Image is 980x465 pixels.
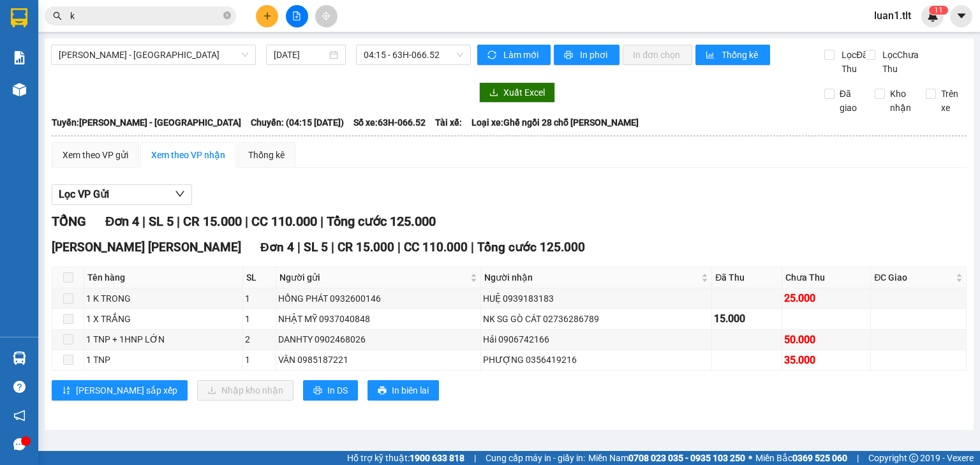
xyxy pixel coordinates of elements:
div: NHẬT MỸ 0937040848 [278,312,479,326]
span: | [331,240,334,255]
strong: 0708 023 035 - 0935 103 250 [628,453,745,463]
span: Chuyến: (04:15 [DATE]) [251,115,344,129]
span: 1 [934,6,939,15]
span: close-circle [223,11,231,19]
span: sync [487,50,498,61]
div: 1 TNP [86,353,241,367]
div: 15.000 [714,311,779,327]
span: Kho nhận [885,87,916,115]
div: 35.000 [784,352,869,368]
div: VÂN 0985187221 [278,353,479,367]
div: HUỆ 0939183183 [483,292,709,306]
th: SL [243,267,276,288]
span: [PERSON_NAME] [PERSON_NAME] [52,240,241,255]
div: Hải 0906742166 [483,332,709,346]
span: aim [322,11,330,20]
button: downloadNhập kho nhận [197,380,293,401]
div: 1 [245,312,274,326]
button: downloadXuất Excel [479,82,555,103]
span: Miền Nam [588,451,745,465]
span: Tổng cước 125.000 [477,240,585,255]
span: close-circle [223,10,231,22]
input: Tìm tên, số ĐT hoặc mã đơn [70,9,221,23]
strong: 1900 633 818 [410,453,464,463]
span: Xuất Excel [503,85,545,100]
span: Người gửi [279,270,468,284]
span: | [471,240,474,255]
span: In DS [327,383,348,397]
div: 2 [245,332,274,346]
strong: 0369 525 060 [792,453,847,463]
span: file-add [292,11,301,20]
button: bar-chartThống kê [695,45,770,65]
input: 15/08/2025 [274,48,326,62]
img: warehouse-icon [13,83,26,96]
button: printerIn biên lai [367,380,439,401]
span: | [297,240,301,255]
span: Làm mới [503,48,540,62]
span: SL 5 [149,214,174,229]
span: Lọc Đã Thu [836,48,870,76]
span: Miền Bắc [755,451,847,465]
th: Tên hàng [84,267,243,288]
th: Đã Thu [712,267,782,288]
img: logo-vxr [11,8,27,27]
span: Hồ Chí Minh - Mỹ Tho [59,45,248,64]
span: Tài xế: [435,115,462,129]
div: 1 K TRONG [86,292,241,306]
span: Đơn 4 [260,240,294,255]
span: 04:15 - 63H-066.52 [364,45,464,64]
span: Lọc Chưa Thu [877,48,926,76]
span: [PERSON_NAME] sắp xếp [76,383,177,397]
span: | [177,214,180,229]
button: syncLàm mới [477,45,551,65]
button: aim [315,5,338,27]
span: printer [313,386,322,396]
span: printer [564,50,575,61]
button: printerIn phơi [554,45,620,65]
button: Lọc VP Gửi [52,184,192,205]
span: ĐC Giao [874,270,953,284]
span: CR 15.000 [338,240,394,255]
button: plus [256,5,278,27]
span: | [245,214,248,229]
div: 1 [245,292,274,306]
div: 1 [245,353,274,367]
span: Cung cấp máy in - giấy in: [486,451,585,465]
span: Lọc VP Gửi [59,186,109,202]
div: 1 X TRẮNG [86,312,241,326]
div: NK SG GÒ CÁT 02736286789 [483,312,709,326]
div: Xem theo VP gửi [63,148,128,162]
span: sort-ascending [62,386,71,396]
span: luan1.tlt [864,8,921,24]
div: DANHTY 0902468026 [278,332,479,346]
span: notification [13,410,26,422]
span: copyright [909,454,918,462]
span: Trên xe [936,87,967,115]
button: printerIn DS [303,380,358,401]
span: | [397,240,401,255]
span: CR 15.000 [183,214,242,229]
span: Thống kê [722,48,760,62]
img: warehouse-icon [13,351,26,365]
span: down [175,189,185,199]
span: Người nhận [484,270,699,284]
button: caret-down [950,5,972,27]
img: solution-icon [13,51,26,64]
span: | [320,214,323,229]
button: file-add [286,5,308,27]
div: 50.000 [784,332,869,348]
div: Thống kê [248,148,285,162]
span: In biên lai [392,383,429,397]
span: TỔNG [52,214,86,229]
span: | [474,451,476,465]
img: icon-new-feature [927,10,939,22]
span: download [489,88,498,98]
span: printer [378,386,387,396]
button: In đơn chọn [623,45,692,65]
span: CC 110.000 [404,240,468,255]
span: Số xe: 63H-066.52 [353,115,426,129]
span: bar-chart [706,50,716,61]
span: caret-down [956,10,967,22]
div: PHƯỢNG 0356419216 [483,353,709,367]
